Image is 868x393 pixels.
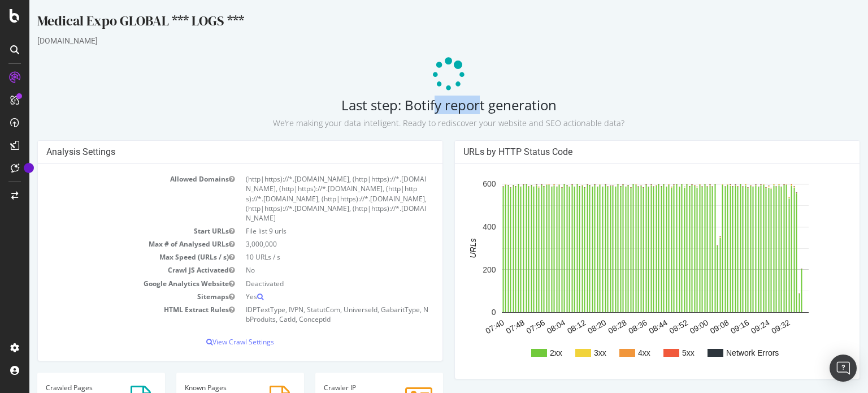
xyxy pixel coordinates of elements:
[653,348,665,357] text: 5xx
[17,277,211,290] td: Google Analytics Website
[577,318,599,335] text: 08:28
[557,318,579,335] text: 08:20
[639,318,661,335] text: 08:52
[597,318,619,335] text: 08:36
[453,180,467,189] text: 600
[618,318,640,335] text: 08:44
[516,318,538,335] text: 08:04
[496,318,518,335] text: 07:56
[8,97,831,129] h2: Last step: Botify report generation
[17,172,211,224] td: Allowed Domains
[17,146,405,158] h4: Analysis Settings
[211,224,405,237] td: File list 9 urls
[211,303,405,326] td: IDPTextType, IVPN, StatutCom, UniverseId, GabaritType, NbProduits, CatId, ConceptId
[462,308,467,317] text: 0
[434,172,818,370] svg: A chart.
[211,290,405,303] td: Yes
[294,384,405,391] h4: Crawler IP
[697,348,749,357] text: Network Errors
[536,318,558,335] text: 08:12
[17,337,405,347] p: View Crawl Settings
[8,11,831,35] div: Medical Expo GLOBAL *** LOGS ***
[700,318,722,335] text: 09:16
[244,118,595,128] small: We’re making your data intelligent. Ready to rediscover your website and SEO actionable data?
[609,348,621,357] text: 4xx
[211,237,405,251] td: 3,000,000
[830,355,857,382] div: Open Intercom Messenger
[211,264,405,277] td: No
[8,35,831,46] div: [DOMAIN_NAME]
[211,277,405,290] td: Deactivated
[17,224,211,237] td: Start URLs
[679,318,701,335] text: 09:08
[155,384,266,391] h4: Pages Known
[17,264,211,277] td: Crawl JS Activated
[475,318,497,335] text: 07:48
[17,303,211,326] td: HTML Extract Rules
[211,251,405,264] td: 10 URLs / s
[520,348,533,357] text: 2xx
[453,265,467,274] text: 200
[439,239,448,258] text: URLs
[720,318,742,335] text: 09:24
[17,237,211,251] td: Max # of Analysed URLs
[17,290,211,303] td: Sitemaps
[211,172,405,224] td: (http|https)://*.[DOMAIN_NAME], (http|https)://*.[DOMAIN_NAME], (http|https)://*.[DOMAIN_NAME], (...
[565,348,577,357] text: 3xx
[454,318,476,335] text: 07:40
[740,318,762,335] text: 09:32
[659,318,681,335] text: 09:00
[17,251,211,264] td: Max Speed (URLs / s)
[434,146,822,158] h4: URLs by HTTP Status Code
[453,222,467,231] text: 400
[16,384,127,391] h4: Pages Crawled
[24,163,34,173] div: Tooltip anchor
